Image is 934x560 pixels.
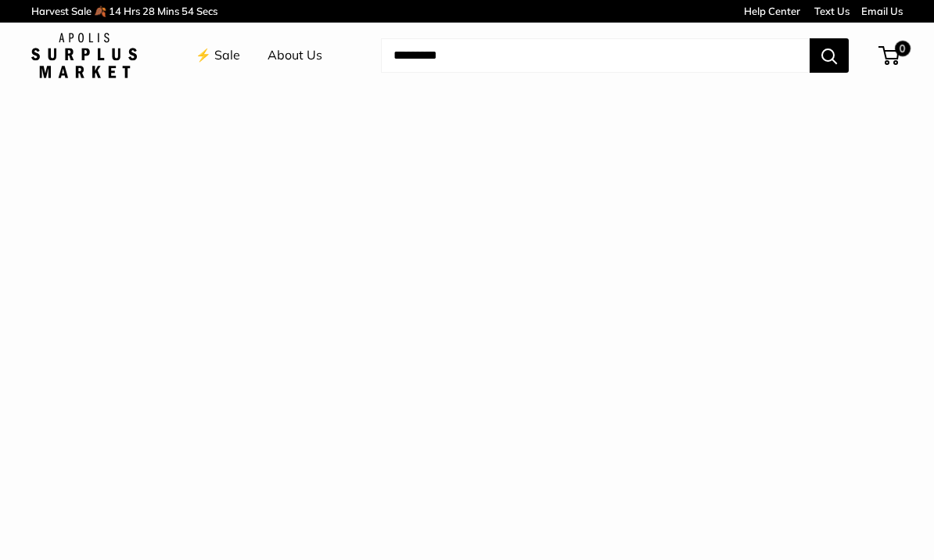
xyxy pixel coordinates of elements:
a: ⚡️ Sale [196,44,240,67]
span: Mins [157,5,179,17]
span: 14 [109,5,121,17]
input: Search... [381,38,810,73]
a: About Us [268,44,322,67]
span: Secs [196,5,217,17]
span: 0 [895,41,911,56]
span: Hrs [124,5,140,17]
span: 54 [181,5,194,17]
a: Email Us [861,5,903,17]
a: 0 [880,46,900,65]
button: Search [810,38,849,73]
img: Apolis: Surplus Market [31,33,137,78]
span: 28 [142,5,155,17]
a: Help Center [744,5,800,17]
a: Text Us [814,5,850,17]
